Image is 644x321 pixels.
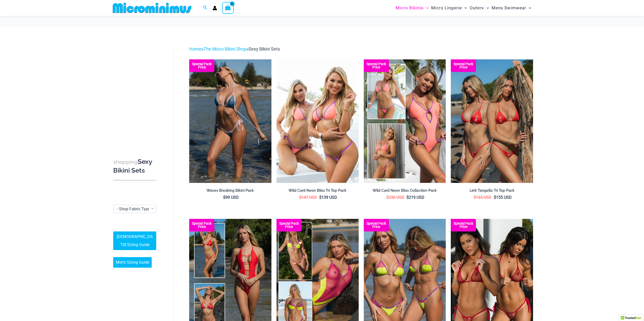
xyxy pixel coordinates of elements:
[494,195,512,200] bdi: 155 USD
[299,195,317,200] bdi: 147 USD
[189,46,280,52] span: » »
[407,195,409,200] span: $
[396,2,424,14] span: Micro Bikinis
[364,188,446,193] h2: Wild Card Neon Bliss Collection Pack
[189,46,202,52] a: Home
[474,195,476,200] span: $
[189,222,214,228] b: Special Pack Price
[113,159,138,165] span: shopping
[319,195,337,200] bdi: 139 USD
[526,2,531,14] span: Menu Toggle
[462,2,467,14] span: Menu Toggle
[276,188,359,193] h2: Wild Card Neon Bliss Tri Top Pack
[249,46,280,52] span: Sexy Bikini Sets
[492,2,526,14] span: Mens Swimwear
[276,59,359,183] a: Wild Card Neon Bliss Tri Top PackWild Card Neon Bliss Tri Top Pack BWild Card Neon Bliss Tri Top ...
[319,195,321,200] span: $
[113,205,156,213] span: - Shop Fabric Type
[451,188,533,195] a: Link Tangello Tri Top Pack
[189,59,271,183] a: Waves Breaking Ocean 312 Top 456 Bottom 08 Waves Breaking Ocean 312 Top 456 Bottom 04Waves Breaki...
[364,59,446,183] img: Collection Pack (7)
[490,2,533,14] a: Mens SwimwearMenu ToggleMenu Toggle
[394,1,533,15] nav: Site Navigation
[407,195,424,200] bdi: 219 USD
[364,188,446,195] a: Wild Card Neon Bliss Collection Pack
[431,2,462,14] span: Micro Lingerie
[468,2,490,14] a: OutersMenu ToggleMenu Toggle
[276,59,359,183] img: Wild Card Neon Bliss Tri Top Pack
[451,59,533,183] a: Bikini Pack Bikini Pack BBikini Pack B
[113,231,156,250] a: [DEMOGRAPHIC_DATA] Sizing Guide
[276,188,359,195] a: Wild Card Neon Bliss Tri Top Pack
[386,195,404,200] bdi: 236 USD
[113,257,152,268] a: Men’s Sizing Guide
[451,59,533,183] img: Bikini Pack
[204,46,247,52] a: The Micro Bikini Shop
[189,59,271,183] img: Waves Breaking Ocean 312 Top 456 Bottom 08
[203,5,208,11] a: Search icon link
[451,188,533,193] h2: Link Tangello Tri Top Pack
[117,207,150,211] span: - Shop Fabric Type
[223,195,225,200] span: $
[113,205,156,213] span: - Shop Fabric Type
[451,62,476,69] b: Special Pack Price
[213,6,217,10] a: Account icon link
[424,2,429,14] span: Menu Toggle
[113,41,158,142] iframe: TrustedSite Certified
[494,195,496,200] span: $
[451,222,476,228] b: Special Pack Price
[111,2,193,14] img: MM SHOP LOGO FLAT
[299,195,301,200] span: $
[189,188,271,195] a: Waves Breaking Bikini Pack
[474,195,492,200] bdi: 165 USD
[430,2,468,14] a: Micro LingerieMenu ToggleMenu Toggle
[470,2,484,14] span: Outers
[364,59,446,183] a: Collection Pack (7) Collection Pack B (1)Collection Pack B (1)
[484,2,489,14] span: Menu Toggle
[189,62,214,69] b: Special Pack Price
[364,62,389,69] b: Special Pack Price
[113,157,156,175] h3: Sexy Bikini Sets
[394,2,430,14] a: Micro BikinisMenu ToggleMenu Toggle
[189,188,271,193] h2: Waves Breaking Bikini Pack
[364,222,389,228] b: Special Pack Price
[276,222,302,228] b: Special Pack Price
[223,195,239,200] bdi: 99 USD
[386,195,389,200] span: $
[222,2,234,14] a: View Shopping Cart, empty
